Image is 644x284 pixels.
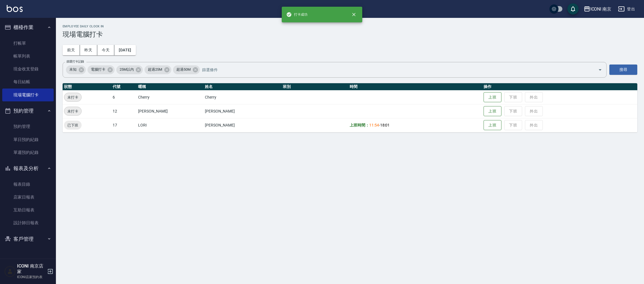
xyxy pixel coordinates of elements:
label: 篩選打卡記錄 [67,59,84,64]
button: 報表及分析 [2,161,54,176]
button: 上班 [484,92,501,102]
button: 上班 [484,120,501,130]
th: 姓名 [203,83,281,90]
div: 超過25M [145,65,171,74]
td: [PERSON_NAME] [203,118,281,132]
td: LORI [137,118,203,132]
th: 操作 [482,83,637,90]
a: 帳單列表 [2,50,54,63]
span: 未打卡 [64,94,81,100]
button: 昨天 [80,45,97,55]
button: 搜尋 [609,65,637,75]
a: 打帳單 [2,37,54,50]
a: 單日預約紀錄 [2,133,54,146]
button: [DATE] [114,45,136,55]
button: Open [596,65,605,74]
a: 預約管理 [2,120,54,133]
button: 預約管理 [2,104,54,118]
b: 上班時間： [350,123,369,127]
button: 前天 [63,45,80,55]
div: 電腦打卡 [87,65,115,74]
span: 超過25M [145,67,165,72]
button: 客戶管理 [2,232,54,246]
img: Logo [7,5,23,12]
td: [PERSON_NAME] [203,104,281,118]
th: 狀態 [63,83,111,90]
div: 超過50M [173,65,200,74]
a: 每日結帳 [2,75,54,88]
th: 代號 [111,83,137,90]
span: 電腦打卡 [87,67,109,72]
div: 25M以內 [116,65,143,74]
td: Cherry [137,90,203,104]
h3: 現場電腦打卡 [63,30,637,38]
button: 上班 [484,106,501,116]
a: 報表目錄 [2,178,54,191]
span: 打卡成功 [286,12,307,17]
button: ICONI 南京 [581,3,614,15]
span: 25M以內 [116,67,137,72]
button: save [567,3,579,15]
a: 店家日報表 [2,191,54,204]
span: 未打卡 [64,108,81,114]
a: 設計師日報表 [2,216,54,229]
th: 班別 [281,83,348,90]
span: 18:01 [380,123,390,127]
td: 12 [111,104,137,118]
span: 未知 [66,67,80,72]
td: 6 [111,90,137,104]
button: 今天 [97,45,115,55]
button: close [348,8,360,21]
div: 未知 [66,65,86,74]
h2: Employee Daily Clock In [63,25,637,28]
img: Person [4,266,16,277]
th: 暱稱 [137,83,203,90]
td: [PERSON_NAME] [137,104,203,118]
p: ICONI店家預約表 [17,275,46,280]
span: 已下班 [64,122,82,128]
a: 單週預約紀錄 [2,146,54,159]
h5: ICONI 南京店家 [17,263,46,275]
a: 現場電腦打卡 [2,89,54,101]
td: Cherry [203,90,281,104]
input: 篩選條件 [201,65,588,75]
button: 登出 [616,4,637,14]
div: ICONI 南京 [590,6,612,13]
a: 現金收支登錄 [2,63,54,75]
button: 櫃檯作業 [2,20,54,35]
th: 時間 [348,83,482,90]
td: - [348,118,482,132]
a: 互助日報表 [2,204,54,216]
span: 超過50M [173,67,194,72]
td: 17 [111,118,137,132]
span: 11:54 [369,123,379,127]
